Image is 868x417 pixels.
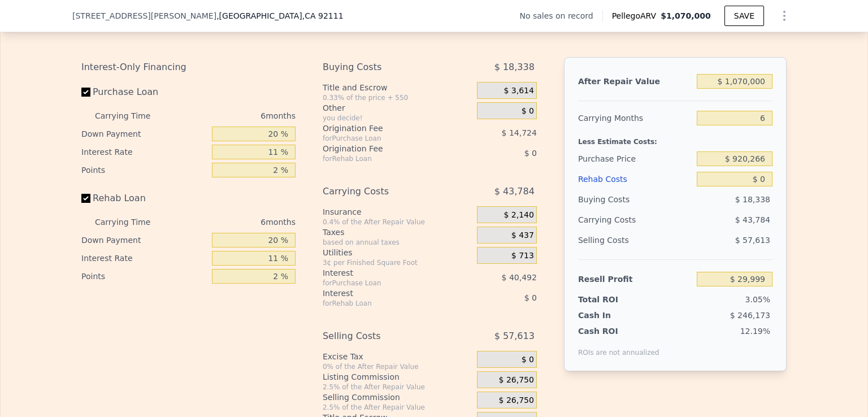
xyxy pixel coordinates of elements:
[578,230,692,250] div: Selling Costs
[72,10,216,21] span: [STREET_ADDRESS][PERSON_NAME]
[502,273,537,282] span: $ 40,492
[323,326,449,346] div: Selling Costs
[323,392,472,403] div: Selling Commission
[578,269,692,289] div: Resell Profit
[323,102,472,114] div: Other
[302,11,344,20] span: , CA 92111
[578,210,649,230] div: Carrying Costs
[524,293,537,302] span: $ 0
[81,161,207,179] div: Points
[522,106,534,116] span: $ 0
[522,355,534,365] span: $ 0
[323,362,472,371] div: 0% of the After Repair Value
[323,288,449,299] div: Interest
[323,143,449,154] div: Origination Fee
[504,210,533,220] span: $ 2,140
[578,294,649,305] div: Total ROI
[81,249,207,267] div: Interest Rate
[173,213,296,231] div: 6 months
[494,326,535,346] span: $ 57,613
[519,10,602,21] div: No sales on record
[173,107,296,125] div: 6 months
[81,82,207,102] label: Purchase Loan
[81,57,296,77] div: Interest-Only Financing
[504,86,533,96] span: $ 3,614
[578,128,772,149] div: Less Estimate Costs:
[323,383,472,392] div: 2.5% of the After Repair Value
[740,327,770,336] span: 12.19%
[81,231,207,249] div: Down Payment
[323,57,449,77] div: Buying Costs
[323,181,449,202] div: Carrying Costs
[730,311,770,320] span: $ 246,173
[323,123,449,134] div: Origination Fee
[735,215,770,224] span: $ 43,784
[578,169,692,189] div: Rehab Costs
[323,371,472,383] div: Listing Commission
[524,149,537,158] span: $ 0
[735,195,770,204] span: $ 18,338
[494,181,535,202] span: $ 43,784
[578,71,692,92] div: After Repair Value
[81,125,207,143] div: Down Payment
[323,279,449,288] div: for Purchase Loan
[511,231,534,241] span: $ 437
[323,351,472,362] div: Excise Tax
[323,93,472,102] div: 0.33% of the price + 550
[81,194,90,203] input: Rehab Loan
[499,396,534,406] span: $ 26,750
[323,114,472,123] div: you decide!
[499,375,534,385] span: $ 26,750
[578,325,659,337] div: Cash ROI
[578,310,649,321] div: Cash In
[612,10,661,21] span: Pellego ARV
[95,107,168,125] div: Carrying Time
[511,251,534,261] span: $ 713
[323,82,472,93] div: Title and Escrow
[773,5,796,27] button: Show Options
[323,267,449,279] div: Interest
[735,236,770,245] span: $ 57,613
[323,218,472,227] div: 0.4% of the After Repair Value
[216,10,343,21] span: , [GEOGRAPHIC_DATA]
[578,149,692,169] div: Purchase Price
[502,128,537,137] span: $ 14,724
[323,206,472,218] div: Insurance
[81,88,90,97] input: Purchase Loan
[323,154,449,163] div: for Rehab Loan
[81,267,207,285] div: Points
[323,403,472,412] div: 2.5% of the After Repair Value
[81,188,207,208] label: Rehab Loan
[494,57,535,77] span: $ 18,338
[745,295,770,304] span: 3.05%
[578,108,692,128] div: Carrying Months
[323,247,472,258] div: Utilities
[81,143,207,161] div: Interest Rate
[323,134,449,143] div: for Purchase Loan
[578,189,692,210] div: Buying Costs
[661,11,711,20] span: $1,070,000
[323,227,472,238] div: Taxes
[323,299,449,308] div: for Rehab Loan
[323,238,472,247] div: based on annual taxes
[578,337,659,357] div: ROIs are not annualized
[724,6,764,26] button: SAVE
[95,213,168,231] div: Carrying Time
[323,258,472,267] div: 3¢ per Finished Square Foot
